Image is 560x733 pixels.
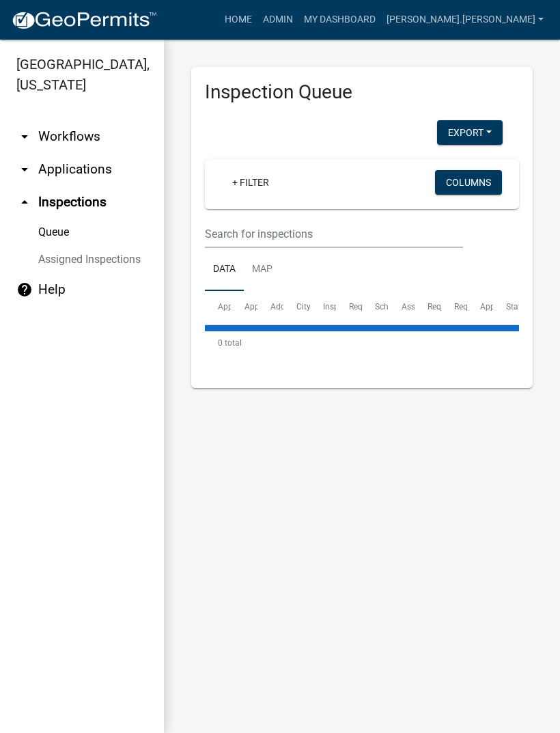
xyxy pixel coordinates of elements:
a: Home [219,7,257,33]
a: + Filter [221,170,280,195]
datatable-header-cell: Application [205,291,231,324]
span: Inspection Type [323,302,381,312]
datatable-header-cell: Application Type [231,291,257,324]
datatable-header-cell: Scheduled Time [362,291,388,324]
span: Requestor Phone [454,302,517,312]
a: [PERSON_NAME].[PERSON_NAME] [381,7,549,33]
datatable-header-cell: Assigned Inspector [389,291,415,324]
i: arrow_drop_down [16,161,33,178]
i: arrow_drop_down [16,128,33,145]
div: 0 total [205,326,519,360]
span: Requested Date [349,302,406,312]
datatable-header-cell: Requestor Name [415,291,440,324]
a: My Dashboard [298,7,381,33]
span: Scheduled Time [375,302,434,312]
span: City [296,302,311,312]
span: Status [506,302,530,312]
span: Requestor Name [428,302,489,312]
a: Data [205,248,244,292]
datatable-header-cell: Requested Date [336,291,362,324]
input: Search for inspections [205,220,463,248]
datatable-header-cell: Application Description [467,291,493,324]
i: help [16,281,33,298]
datatable-header-cell: Requestor Phone [440,291,466,324]
a: Map [244,248,281,292]
span: Address [270,302,300,312]
span: Assigned Inspector [402,302,472,312]
datatable-header-cell: City [283,291,309,324]
h3: Inspection Queue [205,81,519,104]
datatable-header-cell: Inspection Type [310,291,336,324]
a: Admin [257,7,298,33]
button: Export [437,120,503,145]
span: Application Type [244,302,307,312]
datatable-header-cell: Address [257,291,283,324]
button: Columns [435,170,502,195]
span: Application [218,302,260,312]
i: arrow_drop_up [16,194,33,210]
datatable-header-cell: Status [493,291,519,324]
